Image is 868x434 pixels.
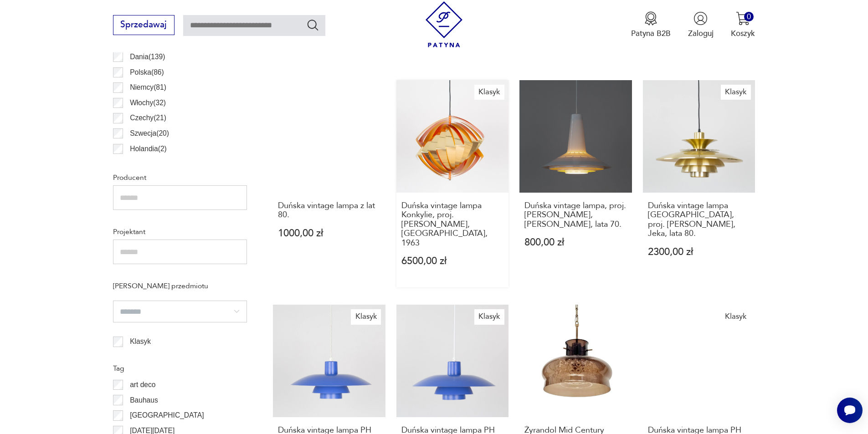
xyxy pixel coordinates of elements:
p: Holandia ( 2 ) [130,143,167,155]
p: 1000,00 zł [278,229,380,238]
img: Ikona medalu [644,11,658,26]
p: Czechy ( 21 ) [130,112,166,124]
p: Patyna B2B [631,28,671,39]
h3: Duńska vintage lampa z lat 80. [278,201,380,220]
button: Patyna B2B [631,11,671,39]
p: Polska ( 86 ) [130,66,164,78]
button: Sprzedawaj [113,15,175,35]
p: Tag [113,363,247,374]
p: 800,00 zł [524,238,627,247]
h3: Duńska vintage lampa [GEOGRAPHIC_DATA], proj. [PERSON_NAME], Jeka, lata 80. [648,201,750,239]
p: Niemcy ( 81 ) [130,82,166,93]
button: 0Koszyk [731,11,755,39]
a: Duńska vintage lampa z lat 80.Duńska vintage lampa z lat 80.1000,00 zł [273,80,385,287]
p: Dania ( 139 ) [130,51,165,63]
p: [GEOGRAPHIC_DATA] [130,409,204,421]
p: 2300,00 zł [648,247,750,257]
p: Szwecja ( 20 ) [130,128,169,139]
h3: Duńska vintage lampa, proj. [PERSON_NAME], [PERSON_NAME], lata 70. [524,201,627,229]
p: [GEOGRAPHIC_DATA] ( 2 ) [130,158,212,170]
img: Ikona koszyka [736,11,750,26]
button: Zaloguj [688,11,714,39]
a: Sprzedawaj [113,22,175,29]
p: [PERSON_NAME] przedmiotu [113,280,247,292]
button: Szukaj [306,18,319,31]
a: KlasykDuńska vintage lampa Verona, proj. Kurt Wiborg, Jeka, lata 80.Duńska vintage lampa [GEOGRAP... [643,80,755,287]
img: Patyna - sklep z meblami i dekoracjami vintage [421,1,467,47]
p: Projektant [113,226,247,238]
a: KlasykDuńska vintage lampa Konkylie, proj. Louis Weisdorf, Lyfa, 1963Duńska vintage lampa Konkyli... [396,80,509,287]
p: Bauhaus [130,394,158,406]
p: art deco [130,379,155,391]
p: Klasyk [130,336,151,347]
img: Ikonka użytkownika [693,11,708,26]
iframe: Smartsupp widget button [837,398,863,423]
p: Producent [113,172,247,184]
p: Włochy ( 32 ) [130,97,166,109]
p: Koszyk [731,28,755,39]
div: 0 [744,12,754,21]
p: Zaloguj [688,28,714,39]
h3: Duńska vintage lampa Konkylie, proj. [PERSON_NAME], [GEOGRAPHIC_DATA], 1963 [401,201,504,248]
a: Duńska vintage lampa, proj. Bent Karlby, Schroder Kemi, lata 70.Duńska vintage lampa, proj. [PERS... [519,80,632,287]
a: Ikona medaluPatyna B2B [631,11,671,39]
p: 6500,00 zł [401,256,504,266]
